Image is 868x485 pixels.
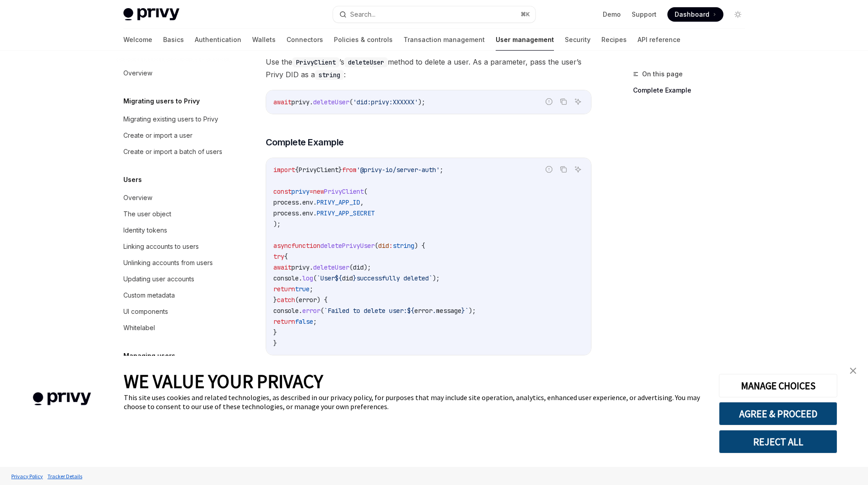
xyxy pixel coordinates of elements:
[292,57,339,67] code: PrivyClient
[633,83,752,98] a: Complete Example
[389,242,393,250] span: :
[116,238,232,255] a: Linking accounts to users
[273,274,299,282] span: console
[123,68,152,79] div: Overview
[324,187,364,196] span: PrivyClient
[116,255,232,271] a: Unlinking accounts from users
[291,242,320,250] span: function
[273,317,295,326] span: return
[572,163,584,175] button: Ask AI
[273,242,291,250] span: async
[414,307,432,315] span: error
[273,166,295,174] span: import
[123,29,152,51] a: Welcome
[123,241,199,252] div: Linking accounts to users
[273,263,291,271] span: await
[291,263,310,271] span: privy
[9,468,45,484] a: Privacy Policy
[302,307,320,315] span: error
[719,402,837,425] button: AGREE & PROCEED
[638,29,680,51] a: API reference
[357,166,440,174] span: '@privy-io/server-auth'
[310,98,313,106] span: .
[565,29,591,51] a: Security
[45,468,84,484] a: Tracker Details
[116,271,232,287] a: Updating user accounts
[123,130,192,141] div: Create or import a user
[342,166,357,174] span: from
[266,136,344,149] span: Complete Example
[116,222,232,238] a: Identity tokens
[195,29,241,51] a: Authentication
[667,7,723,22] a: Dashboard
[432,274,440,282] span: );
[320,242,375,250] span: deletePrivyUser
[299,198,302,206] span: .
[317,198,360,206] span: PRIVY_APP_ID
[465,307,469,315] span: `
[310,187,313,196] span: =
[342,274,353,282] span: did
[273,198,299,206] span: process
[123,350,175,361] h5: Managing users
[302,198,313,206] span: env
[124,369,323,393] span: WE VALUE YOUR PRIVACY
[353,263,364,271] span: did
[299,166,338,174] span: PrivyClient
[302,274,313,282] span: log
[850,368,856,374] img: close banner
[14,379,110,419] img: company logo
[123,174,142,185] h5: Users
[353,274,357,282] span: }
[313,98,349,106] span: deleteUser
[335,274,342,282] span: ${
[273,187,291,196] span: const
[719,374,837,397] button: MANAGE CHOICES
[310,285,313,293] span: ;
[414,242,425,250] span: ) {
[295,296,299,304] span: (
[731,7,745,22] button: Toggle dark mode
[299,296,317,304] span: error
[418,98,425,106] span: );
[558,163,569,175] button: Copy the contents from the code block
[123,257,213,268] div: Unlinking accounts from users
[123,290,175,301] div: Custom metadata
[295,285,310,293] span: true
[313,187,324,196] span: new
[163,29,184,51] a: Basics
[273,296,277,304] span: }
[123,209,171,219] div: The user object
[123,146,222,157] div: Create or import a batch of users
[315,70,344,80] code: string
[302,209,313,217] span: env
[317,209,375,217] span: PRIVY_APP_SECRET
[123,306,168,317] div: UI components
[350,9,375,20] div: Search...
[299,209,302,217] span: .
[116,190,232,206] a: Overview
[252,29,276,51] a: Wallets
[357,274,432,282] span: successfully deleted`
[291,187,310,196] span: privy
[124,393,705,411] div: This site uses cookies and related technologies, as described in our privacy policy, for purposes...
[277,296,295,304] span: catch
[310,263,313,271] span: .
[334,29,393,51] a: Policies & controls
[440,166,443,174] span: ;
[603,10,621,19] a: Demo
[436,307,461,315] span: message
[642,69,683,79] span: On this page
[360,198,364,206] span: ,
[719,430,837,453] button: REJECT ALL
[469,307,476,315] span: );
[353,98,418,106] span: 'did:privy:XXXXXX'
[844,362,862,380] a: close banner
[543,96,555,107] button: Report incorrect code
[123,114,218,125] div: Migrating existing users to Privy
[344,57,388,67] code: deleteUser
[116,144,232,160] a: Create or import a batch of users
[123,274,194,284] div: Updating user accounts
[266,56,591,81] span: Use the ’s method to delete a user. As a parameter, pass the user’s Privy DID as a :
[324,307,407,315] span: `Failed to delete user:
